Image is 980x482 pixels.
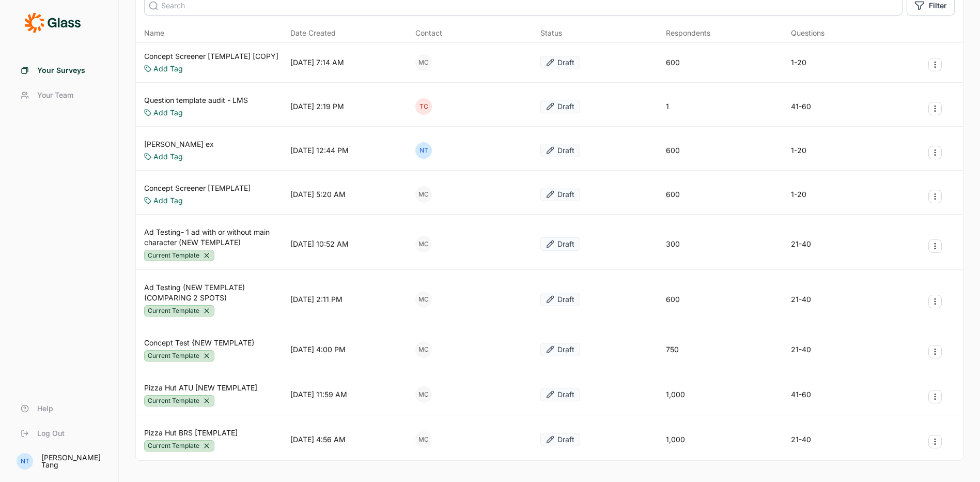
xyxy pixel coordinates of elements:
[415,28,442,38] div: Contact
[144,28,164,38] span: Name
[415,54,432,71] div: MC
[290,239,349,249] div: [DATE] 10:52 AM
[153,64,183,74] a: Add Tag
[666,145,680,156] div: 600
[666,344,679,355] div: 750
[928,390,942,403] button: Survey Actions
[37,403,53,414] span: Help
[540,433,580,446] button: Draft
[791,189,806,200] div: 1-20
[791,28,825,38] div: Questions
[290,189,346,200] div: [DATE] 5:20 AM
[791,57,806,68] div: 1-20
[791,389,811,400] div: 41-60
[928,239,942,253] button: Survey Actions
[144,282,286,303] a: Ad Testing (NEW TEMPLATE) (COMPARING 2 SPOTS)
[415,98,432,115] div: TC
[666,389,685,400] div: 1,000
[415,186,432,203] div: MC
[540,100,580,113] button: Draft
[144,305,214,317] div: Current Template
[144,250,214,261] div: Current Template
[144,440,214,451] div: Current Template
[290,389,347,400] div: [DATE] 11:59 AM
[791,145,806,156] div: 1-20
[415,291,432,308] div: MC
[290,57,344,68] div: [DATE] 7:14 AM
[144,395,214,406] div: Current Template
[144,95,248,106] a: Question template audit - LMS
[290,294,343,305] div: [DATE] 2:11 PM
[791,239,811,249] div: 21-40
[666,434,685,445] div: 1,000
[144,183,251,193] a: Concept Screener [TEMPLATE]
[290,28,336,38] span: Date Created
[540,237,580,251] button: Draft
[144,51,278,62] a: Concept Screener [TEMPLATE] [COPY]
[928,146,942,159] button: Survey Actions
[540,293,580,306] button: Draft
[928,190,942,203] button: Survey Actions
[144,338,255,348] a: Concept Test {NEW TEMPLATE}
[791,294,811,305] div: 21-40
[415,341,432,358] div: MC
[540,343,580,356] button: Draft
[17,453,33,470] div: NT
[666,294,680,305] div: 600
[928,345,942,358] button: Survey Actions
[666,28,710,38] div: Respondents
[290,101,344,112] div: [DATE] 2:19 PM
[144,139,214,149] a: [PERSON_NAME] ex
[928,58,942,71] button: Survey Actions
[153,108,183,118] a: Add Tag
[540,28,562,38] div: Status
[540,144,580,157] button: Draft
[41,454,106,469] div: [PERSON_NAME] Tang
[666,101,669,112] div: 1
[153,152,183,162] a: Add Tag
[144,383,257,393] a: Pizza Hut ATU [NEW TEMPLATE]
[153,195,183,206] a: Add Tag
[415,386,432,403] div: MC
[791,434,811,445] div: 21-40
[666,239,680,249] div: 300
[290,434,346,445] div: [DATE] 4:56 AM
[929,1,947,11] span: Filter
[415,431,432,448] div: MC
[290,344,346,355] div: [DATE] 4:00 PM
[928,435,942,448] button: Survey Actions
[415,236,432,252] div: MC
[928,102,942,115] button: Survey Actions
[144,227,286,248] a: Ad Testing- 1 ad with or without main character (NEW TEMPLATE)
[144,350,214,361] div: Current Template
[415,142,432,159] div: NT
[928,295,942,308] button: Survey Actions
[666,189,680,200] div: 600
[540,188,580,201] button: Draft
[37,65,85,76] span: Your Surveys
[791,101,811,112] div: 41-60
[791,344,811,355] div: 21-40
[144,428,238,438] a: Pizza Hut BRS [TEMPLATE]
[290,145,349,156] div: [DATE] 12:44 PM
[666,57,680,68] div: 600
[37,428,65,439] span: Log Out
[37,90,73,100] span: Your Team
[540,56,580,69] button: Draft
[540,388,580,401] button: Draft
